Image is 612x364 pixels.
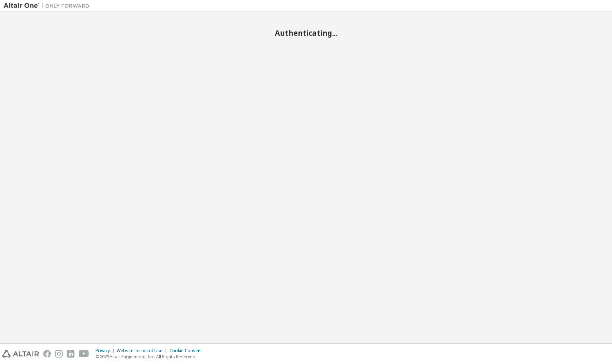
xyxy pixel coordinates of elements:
[169,348,206,354] div: Cookie Consent
[79,350,89,358] img: youtube.svg
[117,348,169,354] div: Website Terms of Use
[4,2,93,9] img: Altair One
[96,348,117,354] div: Privacy
[96,354,206,360] p: © 2025 Altair Engineering, Inc. All Rights Reserved.
[4,28,608,38] h2: Authenticating...
[55,350,63,358] img: instagram.svg
[2,350,39,358] img: altair_logo.svg
[67,350,74,358] img: linkedin.svg
[43,350,51,358] img: facebook.svg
